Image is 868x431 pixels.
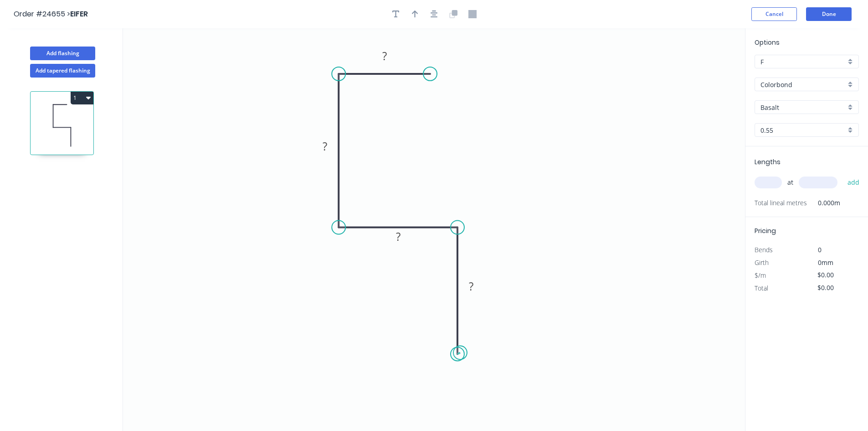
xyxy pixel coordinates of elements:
[807,197,840,209] span: 0.000m
[760,57,846,67] input: Price level
[787,176,793,189] span: at
[755,157,781,166] span: Lengths
[843,175,864,190] button: add
[806,7,852,21] button: Done
[760,80,846,89] input: Material
[71,92,93,104] button: 1
[30,64,95,78] button: Add tapered flashing
[755,258,769,267] span: Girth
[70,9,88,19] span: EIFER
[382,48,387,63] tspan: ?
[396,229,401,244] tspan: ?
[755,245,773,254] span: Bends
[755,226,776,235] span: Pricing
[323,139,327,154] tspan: ?
[14,9,70,19] span: Order #24655 >
[751,7,797,21] button: Cancel
[755,38,780,47] span: Options
[755,284,768,292] span: Total
[818,258,833,267] span: 0mm
[818,245,822,254] span: 0
[123,28,745,431] svg: 0
[755,197,807,209] span: Total lineal metres
[30,47,95,60] button: Add flashing
[760,103,846,112] input: Colour
[755,271,766,280] span: $/m
[760,125,846,135] input: Thickness
[469,279,473,294] tspan: ?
